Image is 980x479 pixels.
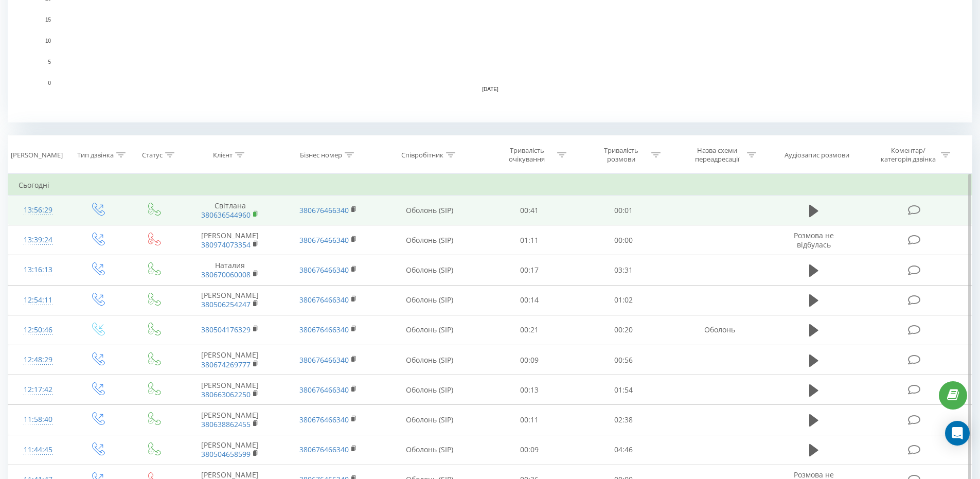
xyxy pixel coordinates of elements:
div: 13:39:24 [19,230,58,250]
div: 13:16:13 [19,260,58,280]
td: 00:13 [483,375,577,405]
a: 380663062250 [201,389,251,399]
a: 380506254247 [201,299,251,309]
td: Оболонь (SIP) [377,405,483,435]
td: 00:00 [577,225,671,255]
td: Оболонь (SIP) [377,255,483,285]
div: 11:58:40 [19,410,58,430]
a: 380504658599 [201,449,251,459]
td: Сьогодні [8,175,972,196]
text: 15 [45,17,51,23]
td: [PERSON_NAME] [181,435,279,465]
div: [PERSON_NAME] [11,151,63,159]
div: Тип дзвінка [77,151,114,159]
td: Оболонь (SIP) [377,375,483,405]
div: Тривалість очікування [500,146,555,164]
a: 380676466340 [299,445,349,454]
td: 00:17 [483,255,577,285]
div: Тривалість розмови [594,146,649,164]
td: [PERSON_NAME] [181,285,279,315]
td: Оболонь (SIP) [377,285,483,315]
a: 380974073354 [201,240,251,250]
td: 00:11 [483,405,577,435]
a: 380504176329 [201,325,251,334]
a: 380676466340 [299,205,349,215]
text: 5 [48,59,51,65]
a: 380676466340 [299,265,349,275]
td: 01:02 [577,285,671,315]
a: 380676466340 [299,325,349,334]
a: 380676466340 [299,385,349,395]
div: Open Intercom Messenger [945,421,970,446]
td: 01:54 [577,375,671,405]
td: 02:38 [577,405,671,435]
td: 00:20 [577,315,671,345]
div: Назва схеми переадресації [689,146,744,164]
td: [PERSON_NAME] [181,375,279,405]
a: 380674269777 [201,360,251,369]
td: Світлана [181,196,279,225]
td: 00:09 [483,435,577,465]
td: 00:21 [483,315,577,345]
a: 380676466340 [299,235,349,245]
td: 01:11 [483,225,577,255]
div: Коментар/категорія дзвінка [878,146,938,164]
div: Клієнт [213,151,233,159]
td: 00:01 [577,196,671,225]
td: 00:14 [483,285,577,315]
div: Статус [142,151,163,159]
text: 0 [48,80,51,86]
td: 00:56 [577,345,671,375]
div: 12:50:46 [19,320,58,340]
a: 380676466340 [299,355,349,365]
a: 380636544960 [201,210,251,220]
span: Розмова не відбулась [794,230,834,250]
div: 11:44:45 [19,440,58,460]
div: Бізнес номер [300,151,342,159]
td: 03:31 [577,255,671,285]
a: 380638862455 [201,419,251,429]
div: Аудіозапис розмови [785,151,849,159]
td: Наталия [181,255,279,285]
td: Оболонь (SIP) [377,315,483,345]
td: Оболонь (SIP) [377,225,483,255]
td: 00:09 [483,345,577,375]
div: 13:56:29 [19,200,58,220]
div: 12:17:42 [19,380,58,400]
div: Співробітник [401,151,443,159]
td: Оболонь (SIP) [377,345,483,375]
a: 380676466340 [299,295,349,305]
div: 12:54:11 [19,290,58,310]
div: 12:48:29 [19,350,58,370]
td: [PERSON_NAME] [181,405,279,435]
td: 00:41 [483,196,577,225]
a: 380670060008 [201,270,251,279]
td: Оболонь (SIP) [377,196,483,225]
text: 10 [45,38,51,44]
td: 04:46 [577,435,671,465]
td: Оболонь [670,315,768,345]
td: [PERSON_NAME] [181,225,279,255]
td: [PERSON_NAME] [181,345,279,375]
td: Оболонь (SIP) [377,435,483,465]
text: [DATE] [482,86,498,92]
a: 380676466340 [299,415,349,424]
